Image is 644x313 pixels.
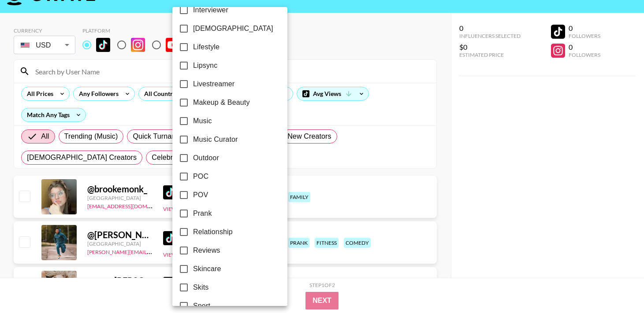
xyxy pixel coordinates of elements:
span: Livestreamer [193,79,235,89]
span: Outdoor [193,153,219,163]
span: Lifestyle [193,42,220,52]
span: Sport [193,301,210,311]
span: Makeup & Beauty [193,97,250,108]
span: Relationship [193,227,233,237]
span: Skits [193,282,208,293]
span: Interviewer [193,5,228,15]
span: Lipsync [193,60,217,71]
span: POC [193,171,208,182]
span: [DEMOGRAPHIC_DATA] [193,23,273,34]
span: POV [193,190,208,200]
span: Music [193,116,212,126]
span: Skincare [193,264,221,274]
span: Reviews [193,245,220,256]
span: Music Curator [193,134,238,145]
iframe: Drift Widget Chat Controller [600,269,633,302]
span: Prank [193,208,212,219]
